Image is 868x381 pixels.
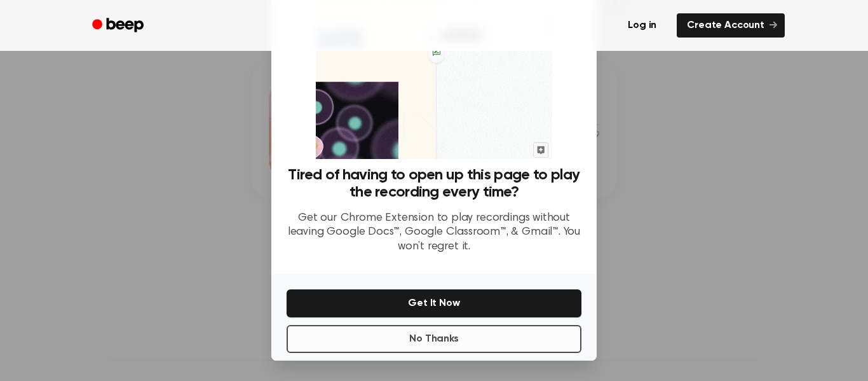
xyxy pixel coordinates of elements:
[287,289,581,317] button: Get It Now
[615,11,669,40] a: Log in
[287,167,581,201] h3: Tired of having to open up this page to play the recording every time?
[287,211,581,254] p: Get our Chrome Extension to play recordings without leaving Google Docs™, Google Classroom™, & Gm...
[83,13,155,38] a: Beep
[287,325,581,353] button: No Thanks
[677,13,785,38] a: Create Account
